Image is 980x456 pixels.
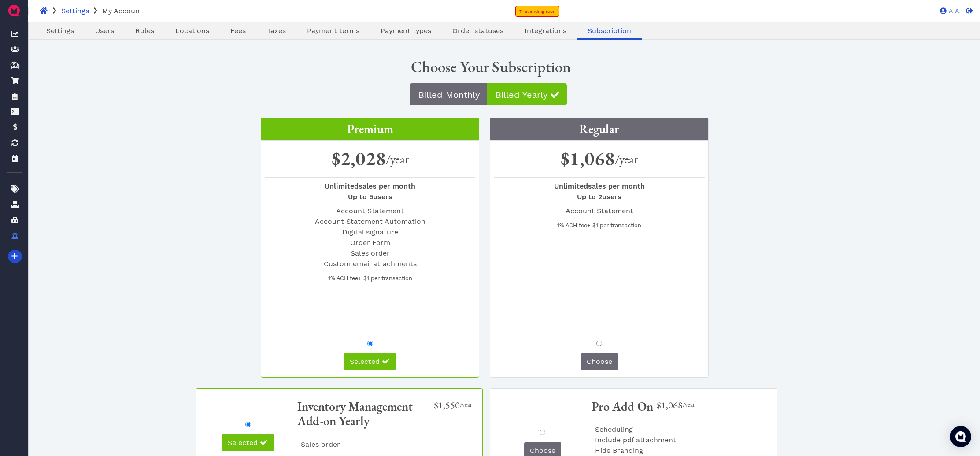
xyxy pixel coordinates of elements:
[588,26,631,35] span: Subscription
[581,353,618,370] button: Choose
[165,26,220,36] a: Locations
[530,446,555,455] span: Choose
[325,182,415,190] span: sales per month
[595,446,643,455] span: Hide Branding
[102,7,143,15] span: My Account
[587,222,641,229] span: + $1 per transaction
[261,118,479,141] h3: Premium
[7,4,21,18] img: QuoteM_icon_flat.png
[36,26,85,36] a: Settings
[519,9,555,14] span: Trial ending soon
[336,207,404,215] span: Account Statement
[125,26,165,36] a: Roles
[222,434,274,451] button: Selected
[947,8,960,15] span: A A.
[267,26,286,35] span: Taxes
[595,425,633,434] span: Scheduling
[554,182,588,190] span: Unlimited
[307,26,359,35] span: Payment terms
[85,26,125,36] a: Users
[348,193,373,201] span: Up to 5
[577,193,602,201] span: Up to 2
[325,182,359,190] span: Unlimited
[220,26,256,36] a: Fees
[386,151,409,167] span: /year
[297,399,431,429] div: Inventory Management Add-on Yearly
[577,193,621,201] span: users
[577,26,642,36] a: Subscription
[296,26,370,36] a: Payment terms
[350,238,390,247] span: Order Form
[256,26,296,36] a: Taxes
[452,26,503,35] span: Order statuses
[411,57,571,77] span: Choose Your Subscription
[494,89,547,100] span: Billed Yearly
[332,144,386,173] span: $2,028
[460,400,472,408] span: /year
[592,399,653,414] div: Pro Add On
[657,399,683,411] span: $1,068
[442,26,514,36] a: Order statuses
[554,182,645,190] span: sales per month
[13,63,15,67] tspan: $
[342,228,398,236] span: Digital signature
[230,26,246,35] span: Fees
[381,26,431,35] span: Payment types
[595,436,676,444] span: Include pdf attachment
[315,217,425,226] span: Account Statement Automation
[557,222,587,229] span: 1% ACH fee
[615,151,638,167] span: /year
[434,399,460,411] span: $1,550
[351,249,390,257] span: Sales order
[301,440,340,449] span: Sales order
[135,26,154,35] span: Roles
[561,144,615,173] span: $1,068
[566,207,633,215] span: Account Statement
[515,6,559,17] a: Trial ending soon
[417,89,480,100] span: Billed Monthly
[228,438,258,447] span: Selected
[950,426,971,447] div: Open Intercom Messenger
[587,357,612,366] span: Choose
[936,7,960,15] a: A A.
[344,353,396,370] button: Selected
[358,275,412,282] span: + $1 per transaction
[514,26,577,36] a: Integrations
[525,26,566,35] span: Integrations
[175,26,209,35] span: Locations
[61,7,89,15] a: Settings
[328,275,358,282] span: 1% ACH fee
[490,118,708,141] h3: Regular
[350,357,380,366] span: Selected
[487,83,567,105] button: Billed Yearly
[95,26,114,35] span: Users
[348,193,392,201] span: users
[410,83,487,105] button: Billed Monthly
[46,26,74,35] span: Settings
[324,260,417,268] span: Custom email attachments
[370,26,442,36] a: Payment types
[683,400,695,408] span: /year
